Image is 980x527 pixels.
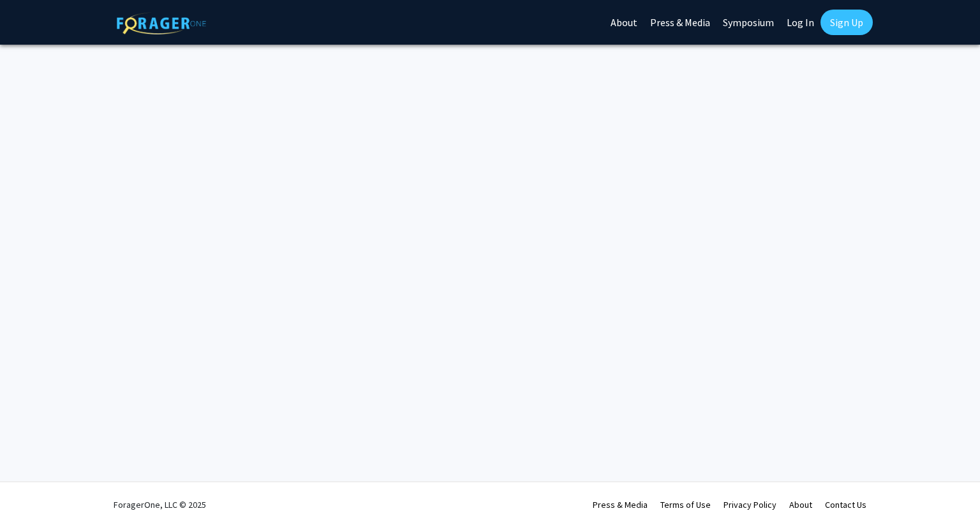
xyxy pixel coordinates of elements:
[724,499,776,510] a: Privacy Policy
[114,482,206,527] div: ForagerOne, LLC © 2025
[789,499,812,510] a: About
[593,499,648,510] a: Press & Media
[660,499,711,510] a: Terms of Use
[117,12,206,34] img: ForagerOne Logo
[820,10,873,35] a: Sign Up
[825,499,866,510] a: Contact Us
